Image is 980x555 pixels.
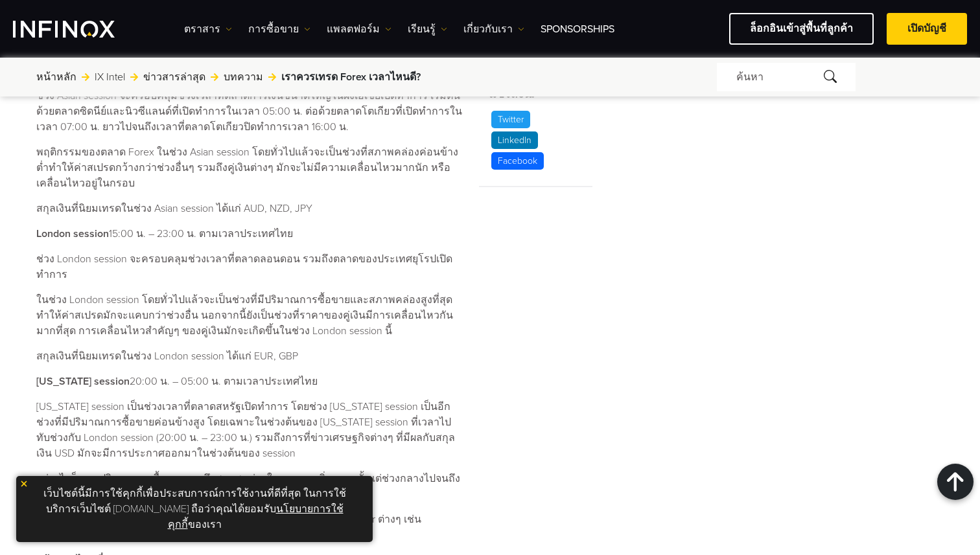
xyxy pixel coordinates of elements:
strong: London session [36,227,109,240]
a: เปิดบัญชี [887,13,967,45]
strong: [US_STATE] session [36,375,130,388]
a: IX Intel [95,69,125,85]
img: arrow-right [211,73,218,81]
p: ช่วง London session จะครอบคลุมช่วงเวลาที่ตลาดลอนดอน รวมถึงตลาดของประเทศยุโรปเปิดทำการ [36,251,463,282]
a: LinkedIn [489,131,541,149]
a: การซื้อขาย [248,21,310,37]
img: yellow close icon [19,479,29,488]
a: Facebook [489,152,546,170]
img: arrow-right [130,73,138,81]
p: [US_STATE] session เป็นช่วงเวลาที่ตลาดสหรัฐเปิดทำการ โดยช่วง [US_STATE] session เป็นอีกช่วงที่มีป... [36,399,463,461]
a: ตราสาร [184,21,232,37]
a: เกี่ยวกับเรา [463,21,524,37]
a: Twitter [489,111,533,128]
p: LinkedIn [491,131,538,149]
div: ค้นหา [717,63,856,91]
p: 15:00 น. – 23:00 น. ตามเวลาประเทศไทย [36,226,463,242]
p: ช่วง Asian session จะครอบคลุมช่วงเวลาที่ตลาดการเงินขนาดใหญ่ในฝั่งเอเชียเปิดทำการ เริ่มต้นด้วยตลาด... [36,88,463,135]
a: INFINOX Logo [13,21,145,38]
span: เราควรเทรด Forex เวลาไหนดี? [281,69,421,85]
p: อย่างไรก็ตาม ปริมาณการซื้อขายรวมถึงสภาพคล่องในตลาดจะเริ่มลดลงตั้งแต่ช่วงกลางไปจนถึงช่วงปลาย session [36,471,463,502]
img: arrow-right [82,73,89,81]
a: ข่าวสารล่าสุด [143,69,205,85]
p: สกุลเงินที่นิยมเทรดในช่วง Asian session ได้แก่ AUD, NZD, JPY [36,201,463,216]
a: หน้าหลัก [36,69,76,85]
a: บทความ [224,69,263,85]
p: Facebook [491,152,544,170]
p: เว็บไซต์นี้มีการใช้คุกกี้เพื่อประสบการณ์การใช้งานที่ดีที่สุด ในการใช้บริการเว็บไซต์ [DOMAIN_NAME]... [23,482,366,536]
p: สกุลเงินที่นิยมเทรดในช่วง London session ได้แก่ EUR, GBP [36,348,463,364]
a: ล็อกอินเข้าสู่พื้นที่ลูกค้า [729,13,874,45]
a: เรียนรู้ [408,21,447,37]
a: แพลตฟอร์ม [327,21,391,37]
img: arrow-right [268,73,276,81]
p: ในช่วง London session โดยทั่วไปแล้วจะเป็นช่วงที่มีปริมาณการซื้อขายและสภาพคล่องสูงที่สุด ทำให้ค่าส... [36,292,463,339]
a: Sponsorships [541,21,614,37]
p: 20:00 น. – 05:00 น. ตามเวลาประเทศไทย [36,374,463,389]
p: พฤติกรรมของตลาด Forex ในช่วง Asian session โดยทั่วไปแล้วจะเป็นช่วงที่สภาพคล่องค่อนข้างต่ำทำให้ค่า... [36,144,463,191]
p: Twitter [491,111,530,128]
